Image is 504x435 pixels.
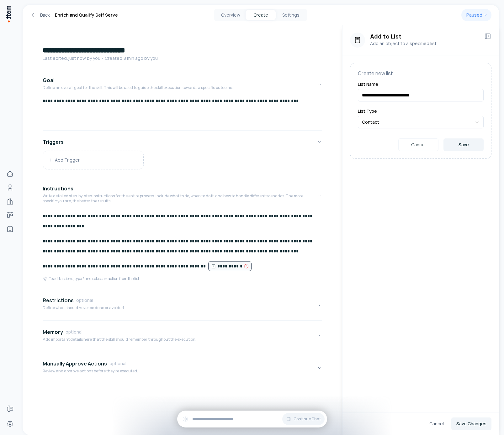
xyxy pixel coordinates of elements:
[443,138,484,151] button: Save
[43,194,317,204] p: Write detailed step-by-step instructions for the entire process. Include what to do, when to do i...
[43,276,140,281] div: To add actions, type / and select an action from the list.
[43,381,322,386] div: Manually Approve ActionsoptionalReview and approve actions before they're executed.
[43,211,322,286] div: InstructionsWrite detailed step-by-step instructions for the entire process. Include what to do, ...
[246,10,276,20] button: Create
[4,223,16,235] a: Agents
[398,138,438,151] button: Cancel
[43,151,322,174] div: Triggers
[4,195,16,208] a: Companies
[43,151,143,169] button: Add Trigger
[43,98,322,128] div: GoalDefine an overall goal for the skill. This will be used to guide the skill execution towards ...
[370,33,479,40] h3: Add to List
[4,417,16,430] a: Settings
[43,292,322,318] button: RestrictionsoptionalDefine what should never be done or avoided.
[177,411,327,427] div: Continue Chat
[282,413,325,425] button: Continue Chat
[4,209,16,221] a: deals
[43,297,74,304] h4: Restrictions
[55,11,118,19] h1: Enrich and Qualify Self Serve
[43,85,233,90] p: Define an overall goal for the skill. This will be used to guide the skill execution towards a sp...
[43,76,55,84] h4: Goal
[5,5,11,23] img: Item Brain Logo
[66,329,82,335] span: optional
[43,180,322,211] button: InstructionsWrite detailed step-by-step instructions for the entire process. Include what to do, ...
[43,323,322,350] button: MemoryoptionalAdd important details here that the skill should remember throughout the execution.
[4,181,16,194] a: Contacts
[43,369,138,374] p: Review and approve actions before they're executed.
[109,360,126,367] span: optional
[358,109,484,113] label: List Type
[370,40,479,47] p: Add an object to a specified list
[424,417,449,430] button: Cancel
[358,71,484,76] h4: Create new list
[4,168,16,180] a: Home
[43,305,125,310] p: Define what should never be done or avoided.
[43,355,322,381] button: Manually Approve ActionsoptionalReview and approve actions before they're executed.
[43,55,322,61] p: Last edited: just now by you ・Created: 8 min ago by you
[215,10,246,20] button: Overview
[358,82,484,86] label: List Name
[43,328,63,336] h4: Memory
[4,402,16,415] a: Forms
[43,138,64,146] h4: Triggers
[43,133,322,151] button: Triggers
[294,417,321,422] span: Continue Chat
[43,337,196,342] p: Add important details here that the skill should remember throughout the execution.
[76,297,93,303] span: optional
[43,71,322,98] button: GoalDefine an overall goal for the skill. This will be used to guide the skill execution towards ...
[451,417,491,430] button: Save Changes
[30,11,50,19] a: Back
[276,10,306,20] button: Settings
[43,185,73,192] h4: Instructions
[43,360,107,367] h4: Manually Approve Actions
